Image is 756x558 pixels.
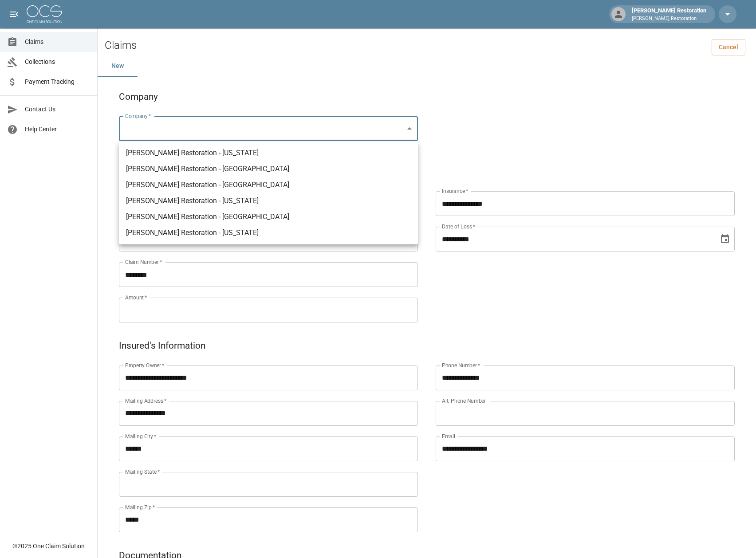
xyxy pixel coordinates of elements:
li: [PERSON_NAME] Restoration - [US_STATE] [119,225,418,241]
li: [PERSON_NAME] Restoration - [US_STATE] [119,145,418,161]
li: [PERSON_NAME] Restoration - [GEOGRAPHIC_DATA] [119,209,418,225]
li: [PERSON_NAME] Restoration - [GEOGRAPHIC_DATA] [119,177,418,193]
li: [PERSON_NAME] Restoration - [GEOGRAPHIC_DATA] [119,161,418,177]
li: [PERSON_NAME] Restoration - [US_STATE] [119,193,418,209]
